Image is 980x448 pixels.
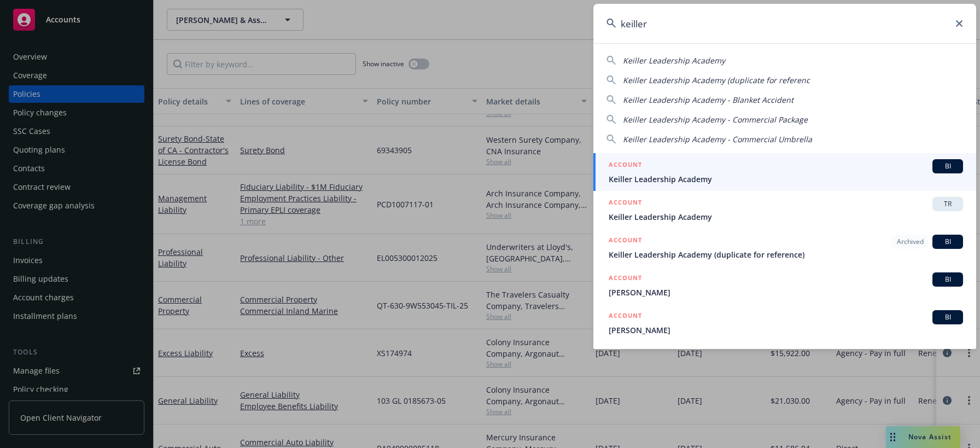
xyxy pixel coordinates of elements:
[609,272,642,286] h5: ACCOUNT
[609,348,634,359] h5: POLICY
[609,211,963,223] span: Keiller Leadership Academy
[623,55,725,66] span: Keiller Leadership Academy
[609,235,642,248] h5: ACCOUNT
[593,342,976,389] a: POLICY
[623,114,808,125] span: Keiller Leadership Academy - Commercial Package
[937,161,959,171] span: BI
[937,275,959,284] span: BI
[623,95,794,105] span: Keiller Leadership Academy - Blanket Accident
[937,199,959,209] span: TR
[609,173,963,185] span: Keiller Leadership Academy
[593,153,976,191] a: ACCOUNTBIKeiller Leadership Academy
[609,287,963,298] span: [PERSON_NAME]
[623,134,812,144] span: Keiller Leadership Academy - Commercial Umbrella
[937,312,959,322] span: BI
[593,191,976,229] a: ACCOUNTTRKeiller Leadership Academy
[609,249,963,260] span: Keiller Leadership Academy (duplicate for reference)
[593,266,976,304] a: ACCOUNTBI[PERSON_NAME]
[623,75,810,85] span: Keiller Leadership Academy (duplicate for referenc
[937,237,959,247] span: BI
[593,4,976,43] input: Search...
[897,237,924,247] span: Archived
[609,324,963,336] span: [PERSON_NAME]
[593,229,976,266] a: ACCOUNTArchivedBIKeiller Leadership Academy (duplicate for reference)
[609,197,642,210] h5: ACCOUNT
[609,310,642,323] h5: ACCOUNT
[593,304,976,342] a: ACCOUNTBI[PERSON_NAME]
[609,159,642,172] h5: ACCOUNT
